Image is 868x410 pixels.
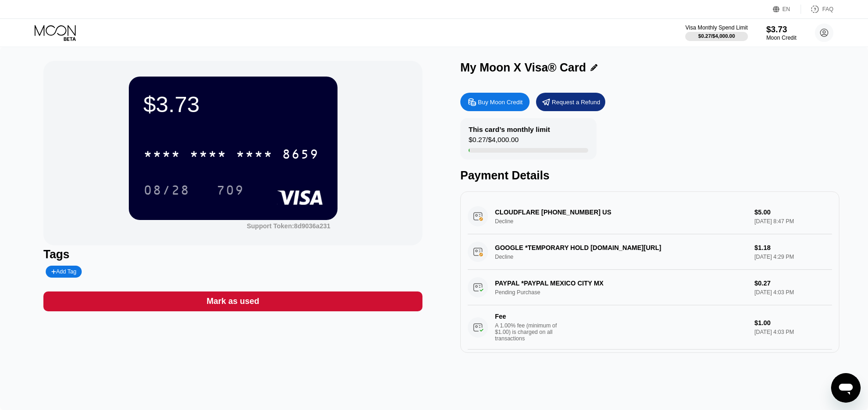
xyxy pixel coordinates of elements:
div: Support Token:8d9036a231 [247,222,330,230]
div: This card’s monthly limit [469,125,550,133]
div: $0.27 / $4,000.00 [698,33,735,39]
div: FeeA 1.00% fee (minimum of $1.00) is charged on all transactions$1.00[DATE] 4:03 PM [468,305,832,350]
div: Add Tag [46,266,82,278]
div: Request a Refund [552,98,600,106]
div: $0.27 / $4,000.00 [469,136,518,148]
div: My Moon X Visa® Card [460,61,586,74]
div: $1.00 [754,319,832,327]
div: 709 [217,184,244,199]
div: $3.73Moon Credit [766,25,796,41]
div: A 1.00% fee (minimum of $1.00) is charged on all transactions [495,322,564,342]
div: [DATE] 4:03 PM [754,329,832,335]
div: Request a Refund [536,93,605,111]
iframe: Button to launch messaging window [831,373,861,403]
div: Visa Monthly Spend Limit [685,24,747,31]
div: $3.73 [144,91,323,117]
div: Support Token: 8d9036a231 [247,222,330,230]
div: Add Tag [51,268,76,275]
div: 08/28 [137,178,197,202]
div: Mark as used [206,296,259,307]
div: Fee [495,313,560,320]
div: Tags [43,248,422,261]
div: Visa Monthly Spend Limit$0.27/$4,000.00 [685,24,747,41]
div: 08/28 [144,184,190,199]
div: Buy Moon Credit [478,98,523,106]
div: 8659 [282,148,319,163]
div: Mark as used [43,291,422,311]
div: Buy Moon Credit [460,93,530,111]
div: EN [773,5,801,14]
div: FAQ [822,6,833,12]
div: Moon Credit [766,35,796,41]
div: $3.73 [766,25,796,35]
div: FAQ [801,5,833,14]
div: EN [783,6,790,12]
div: 709 [210,178,251,202]
div: Payment Details [460,169,839,182]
